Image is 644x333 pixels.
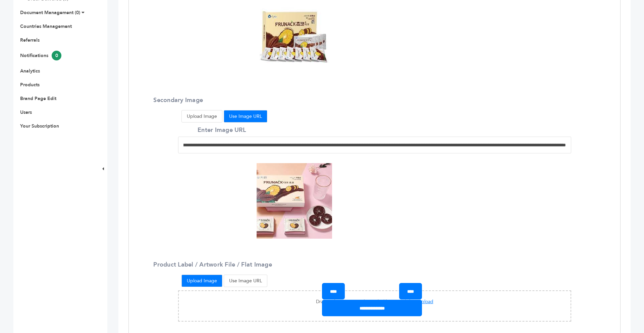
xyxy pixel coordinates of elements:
[178,126,246,134] label: Enter Image URL
[257,163,332,239] img: Secondary Image Preview
[129,260,272,269] label: Product Label / Artwork File / Flat Image
[185,298,564,306] p: Drag & drop your Product Label here, or
[178,137,571,153] input: Enter Google Drive Image URL
[20,95,56,102] a: Brand Page Edit
[20,109,32,115] a: Users
[20,23,72,30] a: Countries Management
[52,51,61,60] span: 0
[20,37,40,43] a: Referrals
[20,123,59,129] a: Your Subscription
[224,110,267,123] button: Use Image URL
[20,68,40,74] a: Analytics
[20,9,80,16] a: Document Management (0)
[129,96,203,104] label: Secondary Image
[20,82,40,88] a: Products
[20,52,61,59] a: Notifications0
[224,275,267,287] button: Use Image URL
[181,275,222,287] button: Upload Image
[181,110,222,123] button: Upload Image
